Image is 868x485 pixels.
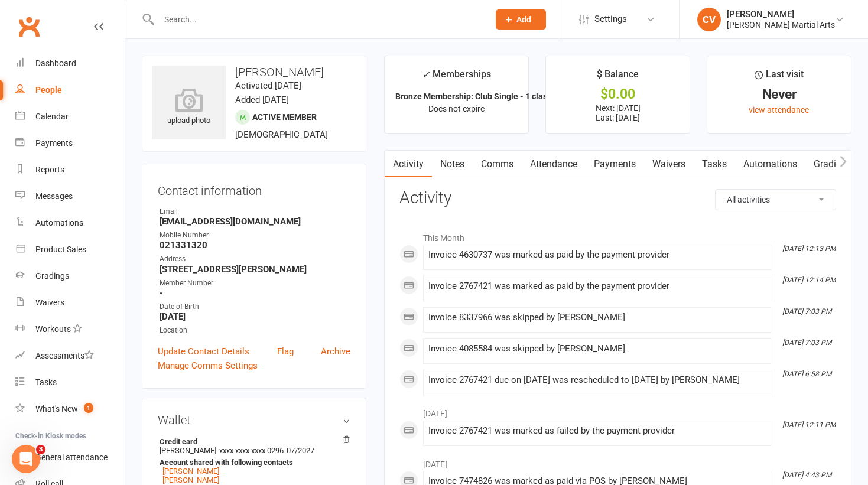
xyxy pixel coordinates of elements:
div: Automations [35,218,83,227]
a: Clubworx [14,12,44,41]
strong: Account shared with following contacts [160,458,344,467]
time: Activated [DATE] [235,80,301,91]
span: Does not expire [428,104,485,113]
div: Never [718,88,840,100]
a: Automations [735,151,805,178]
h3: Contact information [158,180,350,197]
a: Calendar [15,103,125,130]
h3: Activity [399,189,836,207]
iframe: Intercom live chat [12,445,40,473]
a: Update Contact Details [158,344,249,359]
span: 1 [84,403,93,413]
div: [PERSON_NAME] Martial Arts [727,19,835,30]
span: Settings [594,6,627,32]
li: [DATE] [399,401,836,420]
div: Product Sales [35,245,86,254]
div: Payments [35,138,73,148]
a: Attendance [522,151,586,178]
div: Invoice 4630737 was marked as paid by the payment provider [428,250,766,260]
a: Comms [473,151,522,178]
div: Invoice 4085584 was skipped by [PERSON_NAME] [428,344,766,354]
li: [DATE] [399,452,836,471]
a: [PERSON_NAME] [162,467,219,476]
a: Payments [586,151,644,178]
a: [PERSON_NAME] [162,476,219,484]
button: Add [496,9,546,30]
h3: Wallet [158,414,350,427]
strong: Credit card [160,437,344,446]
div: Waivers [35,298,64,307]
span: xxxx xxxx xxxx 0296 [219,446,284,455]
div: Last visit [755,67,804,88]
a: Activity [385,151,432,178]
div: Dashboard [35,58,76,68]
a: Assessments [15,343,125,369]
a: Automations [15,210,125,236]
div: Email [160,206,350,217]
a: Gradings [15,263,125,289]
i: [DATE] 6:58 PM [782,370,831,378]
a: Archive [321,344,350,359]
i: [DATE] 12:14 PM [782,276,836,284]
h3: [PERSON_NAME] [152,66,356,79]
span: [DEMOGRAPHIC_DATA] [235,129,328,140]
i: [DATE] 12:11 PM [782,421,836,429]
i: [DATE] 12:13 PM [782,245,836,253]
div: General attendance [35,453,108,462]
strong: - [160,288,350,298]
div: Gradings [35,271,69,281]
a: Payments [15,130,125,157]
div: Calendar [35,112,69,121]
i: [DATE] 7:03 PM [782,338,831,347]
strong: Bronze Membership: Club Single - 1 class p... [395,92,565,101]
div: Invoice 2767421 was marked as paid by the payment provider [428,281,766,291]
div: What's New [35,404,78,414]
a: Flag [277,344,294,359]
a: Tasks [694,151,735,178]
a: Waivers [644,151,694,178]
span: 3 [36,445,45,454]
div: Member Number [160,278,350,289]
div: [PERSON_NAME] [727,9,835,19]
strong: 021331320 [160,240,350,250]
div: Location [160,325,350,336]
div: CV [697,8,721,31]
div: People [35,85,62,95]
div: Workouts [35,324,71,334]
a: General attendance kiosk mode [15,444,125,471]
span: Add [516,15,531,24]
div: Invoice 2767421 due on [DATE] was rescheduled to [DATE] by [PERSON_NAME] [428,375,766,385]
div: upload photo [152,88,226,127]
strong: [DATE] [160,311,350,322]
div: Date of Birth [160,301,350,313]
a: Tasks [15,369,125,396]
div: Invoice 2767421 was marked as failed by the payment provider [428,426,766,436]
a: Product Sales [15,236,125,263]
strong: [EMAIL_ADDRESS][DOMAIN_NAME] [160,216,350,227]
a: view attendance [749,105,809,115]
li: This Month [399,226,836,245]
input: Search... [155,11,480,28]
a: Manage Comms Settings [158,359,258,373]
i: ✓ [422,69,430,80]
p: Next: [DATE] Last: [DATE] [557,103,679,122]
a: Workouts [15,316,125,343]
a: Dashboard [15,50,125,77]
a: Notes [432,151,473,178]
time: Added [DATE] [235,95,289,105]
div: $ Balance [597,67,639,88]
span: 07/2027 [287,446,314,455]
div: Memberships [422,67,491,89]
div: Tasks [35,377,57,387]
div: Mobile Number [160,230,350,241]
a: Waivers [15,289,125,316]
span: Active member [252,112,317,122]
a: Reports [15,157,125,183]
div: Invoice 8337966 was skipped by [PERSON_NAME] [428,313,766,323]
a: What's New1 [15,396,125,422]
i: [DATE] 7:03 PM [782,307,831,315]
a: People [15,77,125,103]
i: [DATE] 4:43 PM [782,471,831,479]
a: Messages [15,183,125,210]
div: Assessments [35,351,94,360]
